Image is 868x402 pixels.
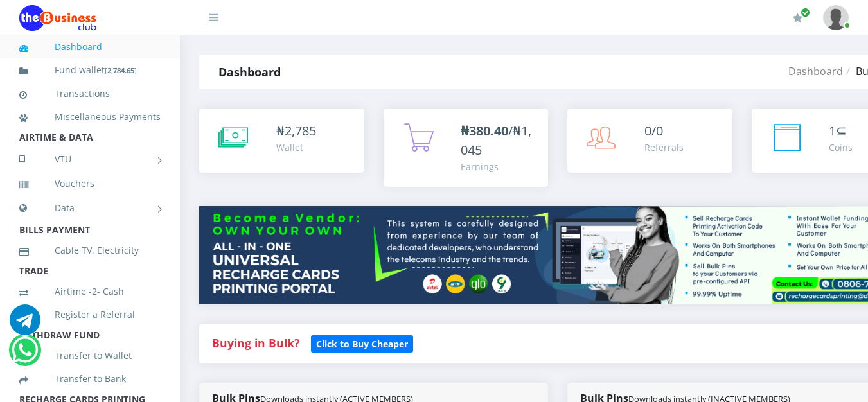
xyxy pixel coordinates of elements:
[19,169,161,198] a: Vouchers
[793,13,802,23] i: Renew/Upgrade Subscription
[384,109,549,187] a: ₦380.40/₦1,045 Earnings
[19,192,161,224] a: Data
[276,141,316,154] div: Wallet
[461,160,536,173] div: Earnings
[105,66,137,75] small: [ ]
[285,122,316,139] span: 2,785
[461,122,508,139] b: ₦380.40
[19,102,161,132] a: Miscellaneous Payments
[829,141,853,154] div: Coins
[19,236,161,265] a: Cable TV, Electricity
[829,122,836,139] span: 1
[19,32,161,62] a: Dashboard
[19,364,161,394] a: Transfer to Bank
[788,64,843,78] a: Dashboard
[10,314,40,335] a: Chat for support
[12,344,38,365] a: Chat for support
[19,277,161,306] a: Airtime -2- Cash
[19,79,161,109] a: Transactions
[199,109,364,173] a: ₦2,785 Wallet
[212,335,299,351] strong: Buying in Bulk?
[19,55,161,85] a: Fund wallet[2,784.65]
[829,121,853,141] div: ⊆
[107,66,134,75] b: 2,784.65
[19,341,161,371] a: Transfer to Wallet
[823,5,849,30] img: User
[316,338,408,350] b: Click to Buy Cheaper
[801,8,810,17] span: Renew/Upgrade Subscription
[311,335,413,351] a: Click to Buy Cheaper
[276,121,316,141] div: ₦
[19,143,161,175] a: VTU
[461,122,531,159] span: /₦1,045
[19,5,96,31] img: Logo
[644,122,663,139] span: 0/0
[218,64,281,80] strong: Dashboard
[644,141,684,154] div: Referrals
[567,109,732,173] a: 0/0 Referrals
[19,300,161,329] a: Register a Referral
